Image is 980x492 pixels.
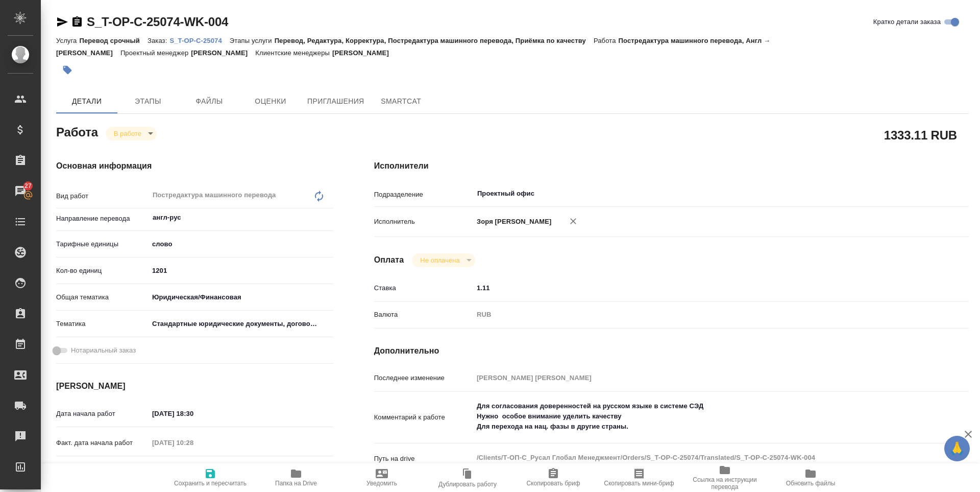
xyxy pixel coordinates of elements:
[169,36,229,44] a: S_T-OP-C-25074
[149,315,333,333] div: Стандартные юридические документы, договоры, уставы
[169,37,229,44] p: S_T-OP-C-25074
[425,463,510,492] button: Дублировать работу
[149,289,333,306] div: Юридическая/Финансовая
[873,17,941,27] span: Кратко детали заказа
[944,436,970,461] button: 🙏
[124,95,173,108] span: Этапы
[56,160,333,172] h4: Основная информация
[275,37,594,44] p: Перевод, Редактура, Корректура, Постредактура машинного перевода, Приёмка по качеству
[56,319,149,329] p: Тематика
[768,463,853,492] button: Обновить файлы
[914,193,916,195] button: Open
[275,480,317,487] span: Папка на Drive
[149,236,333,253] div: слово
[332,49,397,57] p: [PERSON_NAME]
[417,256,462,265] button: Не оплачена
[307,95,364,108] span: Приглашения
[71,345,136,356] span: Нотариальный заказ
[149,406,238,421] input: ✎ Введи что-нибудь
[3,178,38,204] a: 27
[56,266,149,276] p: Кол-во единиц
[412,253,475,267] div: В работе
[374,345,969,357] h4: Дополнительно
[18,181,38,191] span: 27
[246,95,295,108] span: Оценки
[167,463,253,492] button: Сохранить и пересчитать
[366,480,397,487] span: Уведомить
[377,95,426,108] span: SmartCat
[174,480,247,487] span: Сохранить и пересчитать
[191,49,255,57] p: [PERSON_NAME]
[339,463,425,492] button: Уведомить
[374,454,473,464] p: Путь на drive
[56,59,79,81] button: Добавить тэг
[948,438,966,459] span: 🙏
[56,191,149,201] p: Вид работ
[149,263,333,278] input: ✎ Введи что-нибудь
[255,49,332,57] p: Клиентские менеджеры
[79,37,148,44] p: Перевод срочный
[185,95,234,108] span: Файлы
[786,480,836,487] span: Обновить файлы
[688,476,762,490] span: Ссылка на инструкции перевода
[473,306,919,323] div: RUB
[562,210,584,232] button: Удалить исполнителя
[149,435,238,450] input: Пустое поле
[884,126,957,144] h2: 1333.11 RUB
[510,463,596,492] button: Скопировать бриф
[473,280,919,295] input: ✎ Введи что-нибудь
[148,37,169,44] p: Заказ:
[56,16,68,28] button: Скопировать ссылку для ЯМессенджера
[526,480,580,487] span: Скопировать бриф
[374,373,473,383] p: Последнее изменение
[374,190,473,200] p: Подразделение
[374,283,473,293] p: Ставка
[328,217,330,219] button: Open
[56,239,149,249] p: Тарифные единицы
[594,37,619,44] p: Работа
[149,462,238,477] input: ✎ Введи что-нибудь
[374,217,473,227] p: Исполнитель
[87,15,228,29] a: S_T-OP-C-25074-WK-004
[473,397,919,435] textarea: Для согласования доверенностей на русском языке в системе СЭД Нужно особое внимание уделить качес...
[604,480,674,487] span: Скопировать мини-бриф
[56,438,149,448] p: Факт. дата начала работ
[374,160,969,172] h4: Исполнители
[71,16,83,28] button: Скопировать ссылку
[473,217,552,227] p: Зоря [PERSON_NAME]
[111,129,144,138] button: В работе
[473,449,919,466] textarea: /Clients/Т-ОП-С_Русал Глобал Менеджмент/Orders/S_T-OP-C-25074/Translated/S_T-OP-C-25074-WK-004
[56,380,333,392] h4: [PERSON_NAME]
[374,254,404,266] h4: Оплата
[56,292,149,302] p: Общая тематика
[230,37,275,44] p: Этапы услуги
[56,214,149,224] p: Направление перевода
[62,95,111,108] span: Детали
[106,127,157,140] div: В работе
[120,49,191,57] p: Проектный менеджер
[56,122,98,140] h2: Работа
[438,481,497,488] span: Дублировать работу
[682,463,768,492] button: Ссылка на инструкции перевода
[56,37,79,44] p: Услуга
[56,409,149,419] p: Дата начала работ
[374,412,473,423] p: Комментарий к работе
[596,463,682,492] button: Скопировать мини-бриф
[374,310,473,320] p: Валюта
[473,370,919,385] input: Пустое поле
[253,463,339,492] button: Папка на Drive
